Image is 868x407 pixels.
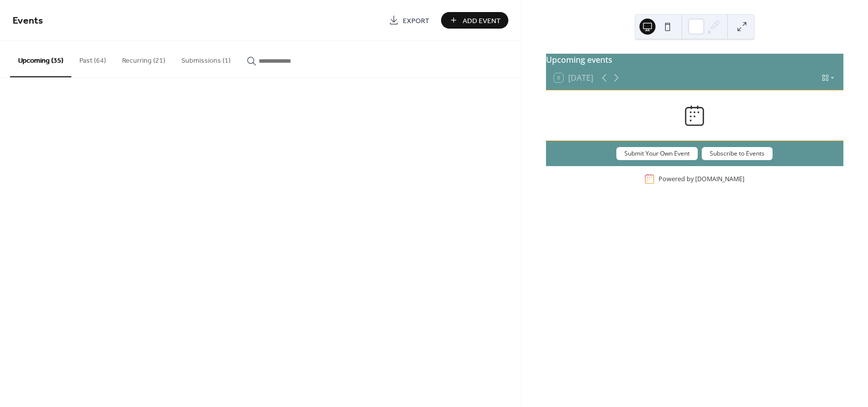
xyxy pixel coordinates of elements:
button: Submissions (1) [173,41,239,76]
button: Submit Your Own Event [616,147,698,160]
span: Export [403,16,429,26]
button: Upcoming (35) [10,41,71,77]
span: Events [13,11,43,31]
div: Powered by [659,175,744,183]
button: Subscribe to Events [702,147,773,160]
a: Export [381,12,437,29]
div: Upcoming events [546,54,843,66]
span: Add Event [463,16,501,26]
button: Past (64) [71,41,114,76]
a: [DOMAIN_NAME] [695,175,744,183]
button: Add Event [441,12,508,29]
button: Recurring (21) [114,41,173,76]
